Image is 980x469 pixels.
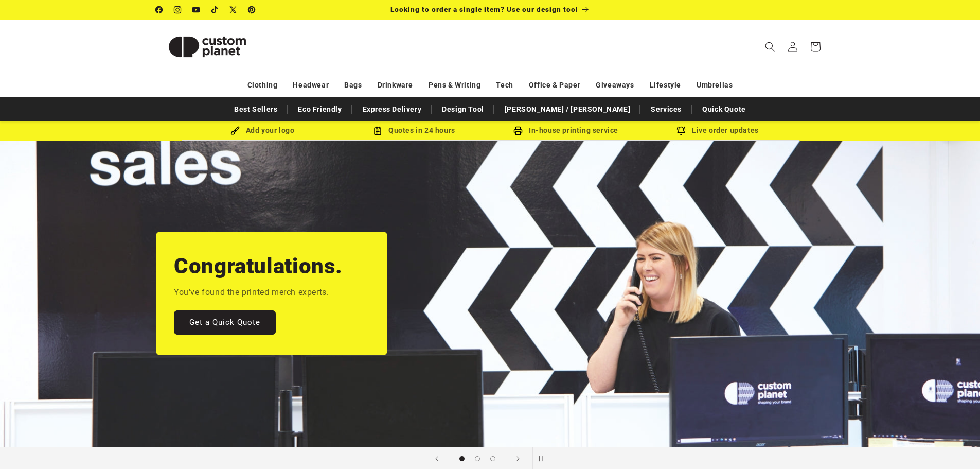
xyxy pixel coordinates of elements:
[187,124,338,137] div: Add your logo
[437,100,489,118] a: Design Tool
[156,24,259,70] img: Custom Planet
[485,451,501,466] button: Load slide 3 of 3
[293,100,347,118] a: Eco Friendly
[490,124,642,137] div: In-house printing service
[676,126,686,135] img: Order updates
[152,20,262,74] a: Custom Planet
[338,124,490,137] div: Quotes in 24 hours
[646,100,687,118] a: Services
[529,76,580,94] a: Office & Paper
[390,5,578,13] span: Looking to order a single item? Use our design tool
[500,100,635,118] a: [PERSON_NAME] / [PERSON_NAME]
[247,76,278,94] a: Clothing
[378,76,413,94] a: Drinkware
[230,126,240,135] img: Brush Icon
[429,76,480,94] a: Pens & Writing
[513,126,523,135] img: In-house printing
[650,76,681,94] a: Lifestyle
[174,285,329,300] p: You've found the printed merch experts.
[697,100,751,118] a: Quick Quote
[759,36,781,58] summary: Search
[373,126,382,135] img: Order Updates Icon
[293,76,329,94] a: Headwear
[454,451,470,466] button: Load slide 1 of 3
[496,76,513,94] a: Tech
[358,100,427,118] a: Express Delivery
[642,124,794,137] div: Live order updates
[596,76,634,94] a: Giveaways
[344,76,362,94] a: Bags
[174,252,343,280] h2: Congratulations.
[174,310,276,335] a: Get a Quick Quote
[229,100,282,118] a: Best Sellers
[470,451,485,466] button: Load slide 2 of 3
[697,76,733,94] a: Umbrellas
